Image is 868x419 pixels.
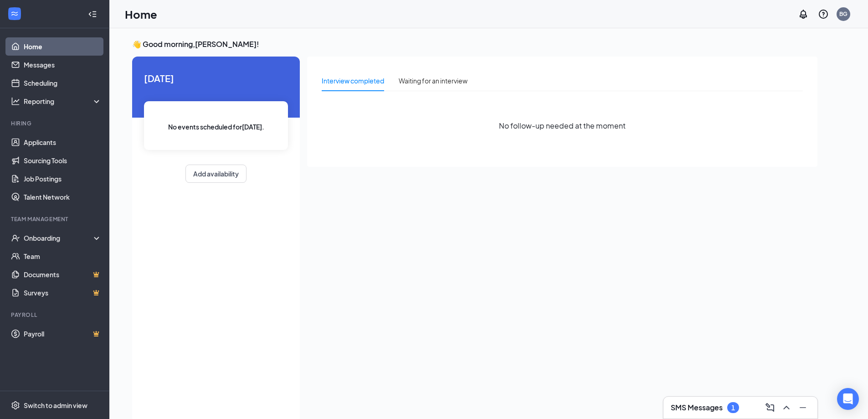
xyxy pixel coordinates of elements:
[11,97,20,106] svg: Analysis
[11,233,20,243] svg: UserCheck
[731,404,735,412] div: 1
[88,10,97,19] svg: Collapse
[11,215,100,223] div: Team Management
[322,76,384,86] div: Interview completed
[499,120,626,131] span: No follow-up needed at the moment
[24,325,102,343] a: PayrollCrown
[24,265,102,284] a: DocumentsCrown
[11,311,100,319] div: Payroll
[144,71,288,85] span: [DATE]
[24,133,102,151] a: Applicants
[10,9,19,18] svg: WorkstreamLogo
[671,403,723,413] h3: SMS Messages
[185,165,247,183] button: Add availability
[779,400,794,415] button: ChevronUp
[24,401,87,410] div: Switch to admin view
[797,402,808,413] svg: Minimize
[24,74,102,92] a: Scheduling
[168,122,264,132] span: No events scheduled for [DATE] .
[24,37,102,56] a: Home
[125,6,157,22] h1: Home
[24,56,102,74] a: Messages
[24,151,102,170] a: Sourcing Tools
[132,39,817,49] h3: 👋 Good morning, [PERSON_NAME] !
[798,9,809,20] svg: Notifications
[24,97,102,106] div: Reporting
[24,284,102,302] a: SurveysCrown
[24,170,102,188] a: Job Postings
[399,76,467,86] div: Waiting for an interview
[763,400,777,415] button: ComposeMessage
[796,400,810,415] button: Minimize
[837,388,859,410] div: Open Intercom Messenger
[11,119,100,127] div: Hiring
[11,401,20,410] svg: Settings
[818,9,829,20] svg: QuestionInfo
[781,402,792,413] svg: ChevronUp
[24,233,94,243] div: Onboarding
[24,247,102,265] a: Team
[765,402,776,413] svg: ComposeMessage
[839,10,847,18] div: BG
[24,188,102,206] a: Talent Network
